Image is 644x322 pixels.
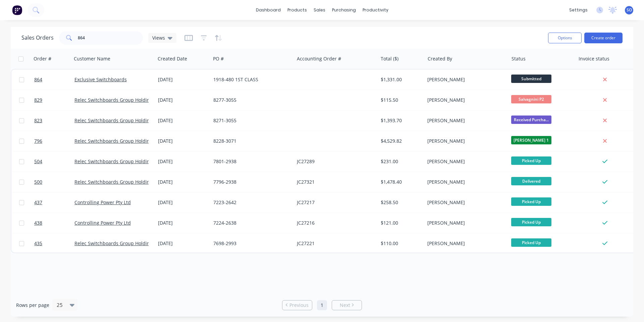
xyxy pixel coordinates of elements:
span: 829 [34,97,42,103]
div: 7223-2642 [213,199,288,206]
span: Picked Up [511,218,551,226]
a: 438 [34,213,74,233]
span: Submitted [511,75,551,83]
span: Previous [289,302,309,309]
div: [PERSON_NAME] [427,76,502,83]
span: Received Purcha... [511,116,551,124]
a: 796 [34,131,74,151]
div: PO # [213,55,224,62]
div: Order # [34,55,51,62]
div: $1,393.70 [381,117,420,124]
span: 823 [34,117,42,124]
div: $110.00 [381,240,420,247]
div: purchasing [329,5,359,15]
button: Options [548,33,582,43]
div: JC27221 [297,240,371,247]
a: 829 [34,90,74,110]
a: Controlling Power Pty Ltd [74,199,131,205]
a: Relec Switchboards Group Holdings [74,117,155,124]
div: [DATE] [158,179,208,185]
div: $258.50 [381,199,420,206]
span: 864 [34,76,42,83]
a: Exclusive Switchboards [74,76,127,83]
div: [DATE] [158,97,208,103]
ul: Pagination [279,300,365,310]
img: Factory [12,5,22,15]
div: $115.50 [381,97,420,103]
a: 437 [34,192,74,213]
a: dashboard [253,5,284,15]
a: 864 [34,70,74,90]
div: 1918-480 1ST CLASS [213,76,288,83]
div: JC27217 [297,199,371,206]
div: [DATE] [158,158,208,165]
span: Rows per page [16,302,49,309]
div: $1,331.00 [381,76,420,83]
span: 435 [34,240,42,247]
div: [PERSON_NAME] [427,138,502,144]
div: [DATE] [158,138,208,144]
span: Delivered [511,177,551,185]
span: Picked Up [511,238,551,247]
a: Relec Switchboards Group Holdings [74,240,155,246]
a: Relec Switchboards Group Holdings [74,179,155,185]
div: Status [512,55,526,62]
span: 438 [34,220,42,226]
div: [DATE] [158,76,208,83]
div: Created By [428,55,452,62]
div: Invoice status [579,55,609,62]
div: 7698-2993 [213,240,288,247]
a: 500 [34,172,74,192]
a: Relec Switchboards Group Holdings [74,97,155,103]
span: Views [152,34,165,41]
div: [DATE] [158,199,208,206]
a: 435 [34,233,74,254]
div: [DATE] [158,117,208,124]
a: Relec Switchboards Group Holdings [74,158,155,165]
div: 7224-2638 [213,220,288,226]
span: 500 [34,179,42,185]
span: Picked Up [511,156,551,165]
div: [PERSON_NAME] [427,158,502,165]
div: JC27216 [297,220,371,226]
div: $231.00 [381,158,420,165]
div: [PERSON_NAME] [427,199,502,206]
a: 504 [34,151,74,172]
a: 823 [34,110,74,131]
div: [PERSON_NAME] [427,240,502,247]
div: 8228-3071 [213,138,288,144]
div: $4,529.82 [381,138,420,144]
a: Controlling Power Pty Ltd [74,220,131,226]
span: 437 [34,199,42,206]
a: Relec Switchboards Group Holdings [74,138,155,144]
span: 796 [34,138,42,144]
h1: Sales Orders [21,35,54,41]
div: [DATE] [158,240,208,247]
div: Total ($) [381,55,398,62]
div: Accounting Order # [297,55,341,62]
div: $1,478.40 [381,179,420,185]
div: products [284,5,310,15]
div: [DATE] [158,220,208,226]
div: JC27321 [297,179,371,185]
div: [PERSON_NAME] [427,179,502,185]
div: [PERSON_NAME] [427,220,502,226]
div: Created Date [158,55,187,62]
div: 8271-3055 [213,117,288,124]
a: Next page [332,302,362,309]
span: SO [627,7,632,13]
div: settings [566,5,591,15]
span: Next [340,302,350,309]
div: JC27289 [297,158,371,165]
div: $121.00 [381,220,420,226]
div: sales [310,5,329,15]
span: [PERSON_NAME] 1 [511,136,551,144]
div: 7796-2938 [213,179,288,185]
div: 7801-2938 [213,158,288,165]
a: Previous page [282,302,312,309]
div: 8277-3055 [213,97,288,103]
span: Salvagnini P2 [511,95,551,103]
button: Create order [584,33,623,43]
div: [PERSON_NAME] [427,97,502,103]
span: Picked Up [511,197,551,206]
